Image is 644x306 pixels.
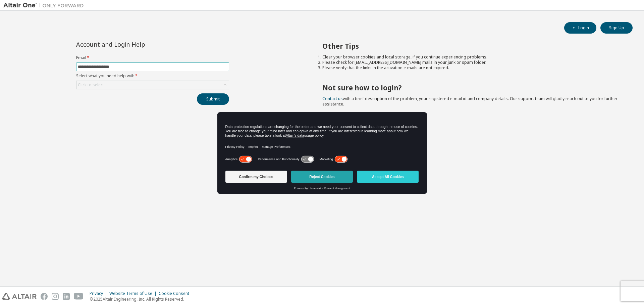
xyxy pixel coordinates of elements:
img: altair_logo.svg [2,293,37,300]
label: Email [76,55,229,60]
li: Please check for [EMAIL_ADDRESS][DOMAIN_NAME] mails in your junk or spam folder. [322,60,621,65]
div: Privacy [90,291,109,296]
img: facebook.svg [41,293,48,300]
div: Account and Login Help [76,42,199,47]
img: youtube.svg [74,293,84,300]
p: © 2025 Altair Engineering, Inc. All Rights Reserved. [90,296,193,302]
a: Contact us [322,96,343,101]
span: with a brief description of the problem, your registered e-mail id and company details. Our suppo... [322,96,618,107]
img: instagram.svg [52,293,59,300]
li: Clear your browser cookies and local storage, if you continue experiencing problems. [322,54,621,60]
img: linkedin.svg [63,293,70,300]
label: Select what you need help with [76,73,229,79]
div: Website Terms of Use [109,291,159,296]
h2: Other Tips [322,42,621,50]
div: Click to select [78,82,104,88]
img: Altair One [3,2,87,9]
li: Please verify that the links in the activation e-mails are not expired. [322,65,621,71]
div: Click to select [76,81,229,89]
button: Submit [197,93,229,105]
button: Sign Up [600,22,633,34]
div: Cookie Consent [159,291,193,296]
button: Login [564,22,596,34]
h2: Not sure how to login? [322,83,621,92]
